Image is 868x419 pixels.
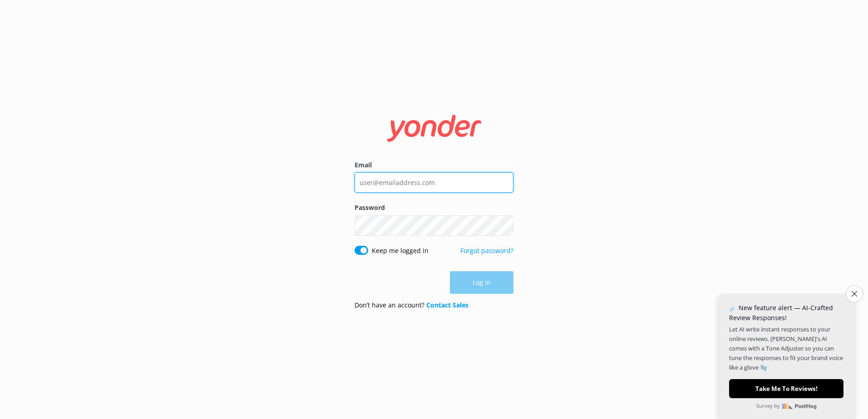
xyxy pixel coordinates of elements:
[372,246,429,256] label: Keep me logged in
[495,216,513,234] button: Show password
[355,160,513,170] label: Email
[460,246,513,255] a: Forgot password?
[355,203,513,213] label: Password
[426,301,469,309] a: Contact Sales
[355,300,469,310] p: Don’t have an account?
[355,172,513,193] input: user@emailaddress.com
